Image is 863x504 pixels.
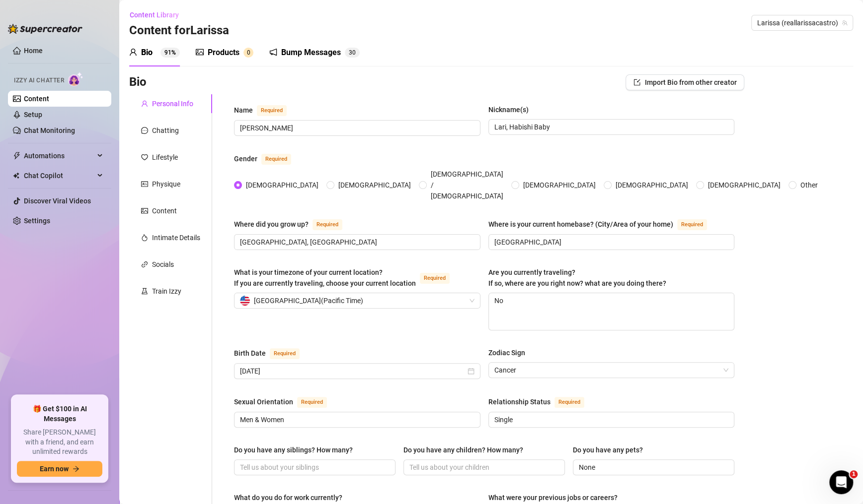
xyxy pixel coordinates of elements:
[24,148,94,164] span: Automations
[196,48,204,56] span: picture
[130,11,179,19] span: Content Library
[234,492,349,503] label: What do you do for work currently?
[73,465,79,472] span: arrow-right
[626,74,744,90] button: Import Bio from other creator
[141,154,148,161] span: heart
[68,72,83,86] img: AI Chatter
[488,396,550,407] div: Relationship Status
[488,104,536,115] label: Nickname(s)
[8,24,82,34] img: logo-BBDzfeDw.svg
[349,49,352,56] span: 3
[17,461,102,477] button: Earn nowarrow-right
[494,237,727,248] input: Where is your current homebase? (City/Area of your home)
[234,268,416,287] span: What is your timezone of your current location? If you are currently traveling, choose your curre...
[24,126,75,134] a: Chat Monitoring
[14,76,64,85] span: Izzy AI Chatter
[24,111,42,119] a: Setup
[152,125,179,136] div: Chatting
[141,47,153,59] div: Bio
[612,180,692,190] span: [DEMOGRAPHIC_DATA]
[234,105,253,116] div: Name
[297,397,327,408] span: Required
[240,414,472,425] input: Sexual Orientation
[242,180,322,190] span: [DEMOGRAPHIC_DATA]
[141,181,148,188] span: idcard
[17,428,102,457] span: Share [PERSON_NAME] with a friend, and earn unlimited rewards
[313,219,342,230] span: Required
[850,470,858,478] span: 1
[554,397,584,408] span: Required
[40,465,69,473] span: Earn now
[24,217,50,225] a: Settings
[281,47,341,59] div: Bump Messages
[208,47,239,59] div: Products
[160,48,180,58] sup: 91%
[796,180,822,190] span: Other
[489,293,734,330] textarea: No
[141,127,148,134] span: message
[409,462,557,473] input: Do you have any children? How many?
[257,105,287,116] span: Required
[24,95,49,103] a: Content
[24,197,91,205] a: Discover Viral Videos
[152,98,193,109] div: Personal Info
[141,288,148,295] span: experiment
[141,100,148,107] span: user
[573,444,643,455] div: Do you have any pets?
[254,293,363,308] span: [GEOGRAPHIC_DATA] ( Pacific Time )
[13,172,19,179] img: Chat Copilot
[234,153,302,165] label: Gender
[644,78,736,86] span: Import Bio from other creator
[234,396,293,407] div: Sexual Orientation
[141,261,148,268] span: link
[704,180,785,190] span: [DEMOGRAPHIC_DATA]
[24,47,43,55] a: Home
[234,153,257,164] div: Gender
[403,444,530,455] label: Do you have any children? How many?
[152,179,180,189] div: Physique
[152,259,174,270] div: Socials
[842,20,848,26] span: team
[240,237,472,248] input: Where did you grow up?
[488,347,525,358] div: Zodiac Sign
[677,219,707,230] span: Required
[427,169,507,201] span: [DEMOGRAPHIC_DATA] / [DEMOGRAPHIC_DATA]
[352,49,356,56] span: 0
[573,444,650,455] label: Do you have any pets?
[152,205,177,216] div: Content
[234,104,298,116] label: Name
[234,218,353,230] label: Where did you grow up?
[488,492,625,503] label: What were your previous jobs or careers?
[141,234,148,241] span: fire
[334,180,415,190] span: [DEMOGRAPHIC_DATA]
[494,122,727,132] input: Nickname(s)
[234,348,266,359] div: Birth Date
[152,286,181,297] div: Train Izzy
[129,74,147,90] h3: Bio
[494,414,727,425] input: Relationship Status
[129,48,137,56] span: user
[243,48,253,58] sup: 0
[403,444,523,455] div: Do you have any children? How many?
[234,444,360,455] label: Do you have any siblings? How many?
[757,15,847,30] span: Larissa (reallarissacastro)
[234,347,311,359] label: Birth Date
[240,462,388,473] input: Do you have any siblings? How many?
[129,7,187,23] button: Content Library
[234,219,309,230] div: Where did you grow up?
[234,396,338,408] label: Sexual Orientation
[269,48,277,56] span: notification
[488,218,718,230] label: Where is your current homebase? (City/Area of your home)
[488,268,666,287] span: Are you currently traveling? If so, where are you right now? what are you doing there?
[488,396,595,408] label: Relationship Status
[488,219,673,230] div: Where is your current homebase? (City/Area of your home)
[24,168,94,184] span: Chat Copilot
[488,492,618,503] div: What were your previous jobs or careers?
[829,470,853,494] iframe: Intercom live chat
[234,492,342,503] div: What do you do for work currently?
[261,154,291,165] span: Required
[152,232,200,243] div: Intimate Details
[17,404,102,424] span: 🎁 Get $100 in AI Messages
[152,152,178,163] div: Lifestyle
[270,348,300,359] span: Required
